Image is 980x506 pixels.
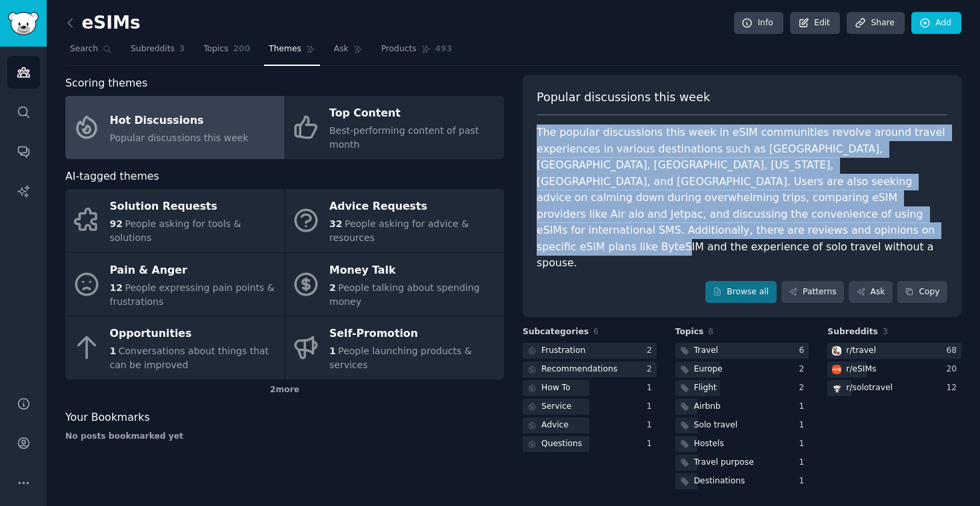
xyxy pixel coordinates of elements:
div: Europe [694,364,723,376]
div: 2 [799,364,809,376]
span: 12 [110,282,123,293]
a: Solution Requests92People asking for tools & solutions [65,189,285,252]
a: solotravelr/solotravel12 [827,380,961,397]
img: GummySearch logo [8,12,39,35]
span: Popular discussions this week [537,89,710,106]
div: 1 [799,401,809,413]
div: r/ travel [846,345,876,357]
div: Solution Requests [110,196,278,218]
a: Browse all [705,281,777,304]
div: No posts bookmarked yet [65,431,504,443]
div: 2 [647,345,657,357]
div: Pain & Anger [110,260,278,281]
span: People talking about spending money [329,282,479,307]
img: solotravel [832,383,841,393]
img: travel [832,346,841,356]
a: Search [65,39,117,66]
span: 1 [110,346,117,356]
div: Destinations [694,475,745,487]
a: Share [847,12,904,35]
span: 1 [329,346,336,356]
span: Products [381,43,417,55]
div: Travel [694,345,718,357]
span: People expressing pain points & frustrations [110,282,275,307]
a: Frustration2 [523,343,657,360]
span: 3 [883,327,888,336]
span: Ask [334,43,349,55]
a: Hostels1 [675,436,809,453]
div: Flight [694,382,717,394]
span: People launching products & services [329,346,472,370]
span: 200 [233,43,251,55]
div: 2 [799,382,809,394]
a: Info [734,12,783,35]
a: Themes [264,39,320,66]
a: Recommendations2 [523,362,657,378]
div: Frustration [541,345,585,357]
div: 1 [799,438,809,450]
button: Copy [897,281,947,304]
div: 1 [647,419,657,431]
div: r/ eSIMs [846,364,876,376]
a: Opportunities1Conversations about things that can be improved [65,316,285,379]
span: 8 [708,327,713,336]
div: 1 [799,457,809,469]
div: Recommendations [541,364,617,376]
a: Self-Promotion1People launching products & services [285,316,505,379]
div: Advice Requests [329,196,497,218]
div: Opportunities [110,324,278,345]
a: Flight2 [675,380,809,397]
a: Europe2 [675,362,809,378]
span: Topics [675,326,704,338]
a: Topics200 [199,39,255,66]
div: Self-Promotion [329,324,497,345]
span: 3 [179,43,185,55]
div: Solo travel [694,419,738,431]
span: Subreddits [131,43,175,55]
span: Topics [203,43,228,55]
div: 68 [946,345,961,357]
div: Service [541,401,571,413]
div: The popular discussions this week in eSIM communities revolve around travel experiences in variou... [537,125,947,272]
div: Hostels [694,438,724,450]
span: AI-tagged themes [65,168,159,185]
span: Themes [269,43,301,55]
div: 12 [946,382,961,394]
div: 2 more [65,379,504,401]
a: Advice1 [523,417,657,434]
a: Add [911,12,961,35]
h2: eSIMs [65,13,141,34]
a: Travel purpose1 [675,455,809,471]
a: Pain & Anger12People expressing pain points & frustrations [65,253,285,316]
span: 32 [329,218,342,229]
span: Search [70,43,98,55]
div: Advice [541,419,569,431]
a: Patterns [781,281,844,304]
div: 1 [647,401,657,413]
div: How To [541,382,571,394]
span: Conversations about things that can be improved [110,346,269,370]
div: Top Content [329,103,497,125]
span: People asking for tools & solutions [110,218,241,243]
a: Products493 [377,39,457,66]
div: Hot Discussions [110,110,249,131]
a: Questions1 [523,436,657,453]
div: r/ solotravel [846,382,892,394]
div: 1 [799,475,809,487]
span: 92 [110,218,123,229]
a: Solo travel1 [675,417,809,434]
a: Money Talk2People talking about spending money [285,253,505,316]
img: eSIMs [832,365,841,374]
span: Your Bookmarks [65,409,150,426]
span: Subreddits [827,326,878,338]
div: Questions [541,438,582,450]
div: Airbnb [694,401,721,413]
a: How To1 [523,380,657,397]
span: Best-performing content of past month [329,125,479,150]
div: 2 [647,364,657,376]
a: Edit [790,12,840,35]
span: Scoring themes [65,75,147,92]
div: Travel purpose [694,457,754,469]
a: Service1 [523,399,657,415]
a: Travel6 [675,343,809,360]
